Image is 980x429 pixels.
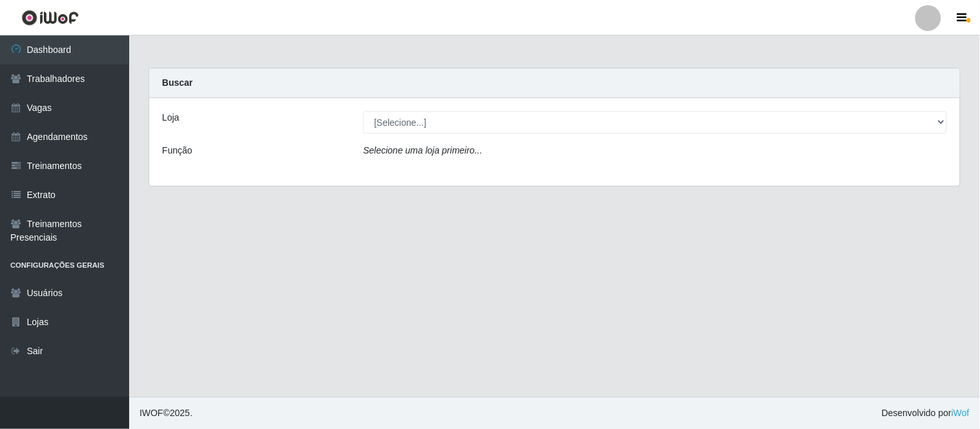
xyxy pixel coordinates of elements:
[21,10,79,26] img: CoreUI Logo
[162,111,179,125] label: Loja
[363,145,482,155] i: Selecione uma loja primeiro...
[162,77,193,88] strong: Buscar
[140,408,163,418] span: IWOF
[952,408,970,418] a: iWof
[882,406,970,420] span: Desenvolvido por
[140,406,193,420] span: © 2025 .
[162,144,193,157] label: Função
